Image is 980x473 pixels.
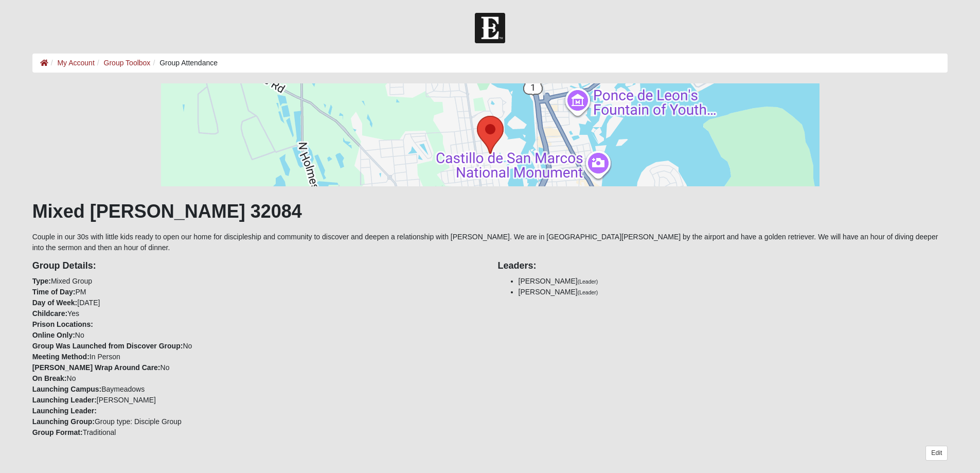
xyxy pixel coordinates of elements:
img: Church of Eleven22 Logo [475,13,505,43]
strong: Launching Campus: [32,385,102,393]
small: (Leader) [578,278,598,285]
li: [PERSON_NAME] [519,287,948,297]
small: (Leader) [578,289,598,295]
h4: Group Details: [32,260,483,272]
strong: Launching Leader: [32,396,97,404]
strong: Time of Day: [32,288,76,296]
a: My Account [57,59,94,67]
strong: Day of Week: [32,299,78,307]
strong: On Break: [32,374,67,382]
strong: [PERSON_NAME] Wrap Around Care: [32,363,161,372]
strong: Type: [32,277,51,285]
a: Group Toolbox [104,59,151,67]
strong: Online Only: [32,331,75,339]
strong: Launching Leader: [32,407,97,415]
strong: Launching Group: [32,417,95,426]
strong: Group Was Launched from Discover Group: [32,342,183,350]
strong: Childcare: [32,309,67,318]
strong: Meeting Method: [32,353,90,361]
a: Edit [925,446,948,461]
strong: Group Format: [32,428,83,436]
h1: Mixed [PERSON_NAME] 32084 [32,200,948,222]
h4: Leaders: [498,260,948,272]
div: Mixed Group PM [DATE] Yes No No In Person No No Baymeadows [PERSON_NAME] Group type: Disciple Gro... [25,253,490,438]
li: Group Attendance [150,58,218,68]
strong: Prison Locations: [32,320,93,328]
li: [PERSON_NAME] [519,276,948,287]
